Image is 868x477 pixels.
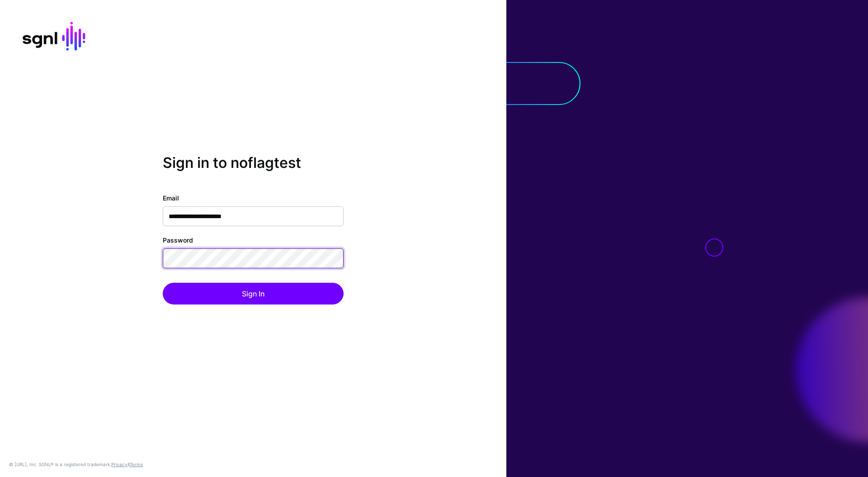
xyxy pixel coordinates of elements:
[163,235,193,245] label: Password
[163,283,344,305] button: Sign In
[111,462,127,467] a: Privacy
[130,462,143,467] a: Terms
[163,154,344,172] h2: Sign in to noflagtest
[9,461,143,468] div: © [URL], Inc. SGNL® is a registered trademark. &
[163,193,179,203] label: Email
